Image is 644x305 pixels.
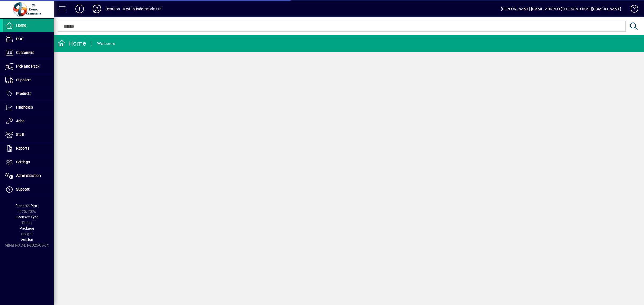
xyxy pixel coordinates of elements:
[88,4,105,14] button: Profile
[71,4,88,14] button: Add
[16,91,31,96] span: Products
[15,204,39,208] span: Financial Year
[3,101,54,114] a: Financials
[16,64,39,68] span: Pick and Pack
[3,128,54,142] a: Staff
[16,173,41,178] span: Administration
[3,183,54,196] a: Support
[16,187,30,191] span: Support
[3,60,54,73] a: Pick and Pack
[97,39,115,48] div: Welcome
[16,132,24,137] span: Staff
[3,73,54,87] a: Suppliers
[16,146,29,150] span: Reports
[16,50,34,55] span: Customers
[3,87,54,101] a: Products
[16,78,31,82] span: Suppliers
[15,215,39,219] span: Licensee Type
[501,5,621,13] div: [PERSON_NAME] [EMAIL_ADDRESS][PERSON_NAME][DOMAIN_NAME]
[3,46,54,59] a: Customers
[3,114,54,128] a: Jobs
[20,226,34,230] span: Package
[16,105,33,109] span: Financials
[16,119,24,123] span: Jobs
[3,169,54,183] a: Administration
[16,160,30,164] span: Settings
[627,1,637,18] a: Knowledge Base
[3,155,54,169] a: Settings
[16,37,23,41] span: POS
[21,237,33,242] span: Version
[58,39,86,48] div: Home
[16,23,26,27] span: Home
[3,32,54,46] a: POS
[3,142,54,155] a: Reports
[105,5,162,13] div: DemoCo - Kiwi Cylinderheads Ltd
